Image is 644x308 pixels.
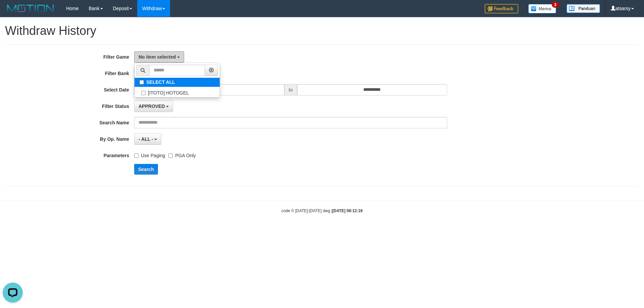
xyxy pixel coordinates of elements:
[134,101,173,112] button: APPROVED
[3,3,23,23] button: Open LiveChat chat widget
[135,78,220,87] label: SELECT ALL
[284,84,297,96] span: to
[134,153,139,158] input: Use Paging
[134,164,158,175] button: Search
[332,208,363,213] strong: [DATE] 08:12:19
[134,150,165,159] label: Use Paging
[139,136,153,142] span: - ALL -
[567,4,600,13] img: panduan.png
[5,3,56,13] img: MOTION_logo.png
[140,80,144,84] input: SELECT ALL
[552,2,559,8] span: 3
[134,51,184,63] button: No item selected
[281,208,363,213] small: code © [DATE]-[DATE] dwg |
[168,150,196,159] label: PGA Only
[485,4,518,13] img: Feedback.jpg
[139,54,176,60] span: No item selected
[134,133,161,145] button: - ALL -
[135,87,220,97] label: [ITOTO] HOTOGEL
[168,153,173,158] input: PGA Only
[139,104,165,109] span: APPROVED
[141,91,146,95] input: [ITOTO] HOTOGEL
[5,24,639,38] h1: Withdraw History
[528,4,556,13] img: Button%20Memo.svg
